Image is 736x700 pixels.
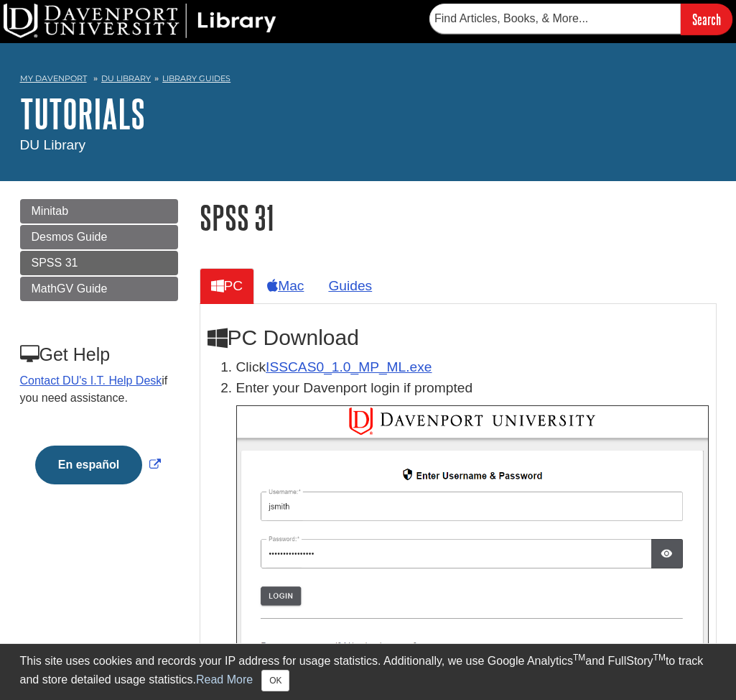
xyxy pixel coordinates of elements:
[20,372,177,407] p: if you need assistance.
[162,73,230,83] a: Library Guides
[32,205,69,217] span: Minitab
[32,459,164,471] a: Link opens in new window
[20,225,178,249] a: Desmos Guide
[256,268,315,303] a: Mac
[200,199,717,236] h1: SPSS 31
[236,357,709,378] li: Click
[20,91,145,136] a: Tutorials
[32,282,108,295] span: MathGV Guide
[20,653,717,691] div: This site uses cookies and records your IP address for usage statistics. Additionally, we use Goo...
[20,344,177,365] h3: Get Help
[32,231,108,243] span: Desmos Guide
[266,359,432,374] a: Download opens in new window
[20,251,178,275] a: SPSS 31
[317,268,383,303] a: Guides
[20,137,86,152] span: DU Library
[236,378,709,399] p: Enter your Davenport login if prompted
[32,257,78,269] span: SPSS 31
[429,4,681,34] input: Find Articles, Books, & More...
[20,199,178,224] a: Minitab
[20,73,87,85] a: My Davenport
[261,670,289,691] button: Close
[4,4,276,38] img: DU Library
[20,199,178,509] div: Guide Page Menu
[196,673,253,686] a: Read More
[20,69,717,92] nav: breadcrumb
[200,268,255,303] a: PC
[429,4,732,34] form: Searches DU Library's articles, books, and more
[681,4,732,34] input: Search
[20,374,162,387] a: Contact DU's I.T. Help Desk
[35,446,142,484] button: En español
[101,73,151,83] a: DU Library
[20,277,178,301] a: MathGV Guide
[653,653,666,663] sup: TM
[208,326,709,350] h2: PC Download
[573,653,585,663] sup: TM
